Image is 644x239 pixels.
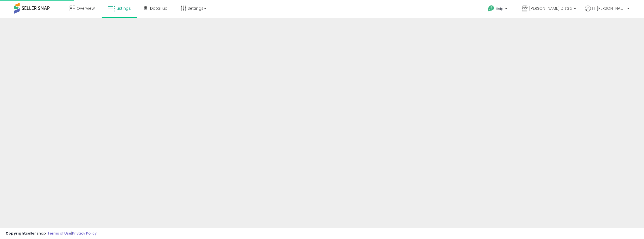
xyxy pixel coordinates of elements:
[150,6,168,11] span: DataHub
[483,1,513,18] a: Help
[585,6,630,18] a: Hi [PERSON_NAME]
[116,6,131,11] span: Listings
[6,231,97,236] div: seller snap | |
[6,231,26,236] strong: Copyright
[529,6,572,11] span: [PERSON_NAME] Distro
[77,6,95,11] span: Overview
[72,231,97,236] a: Privacy Policy
[496,6,503,11] span: Help
[48,231,71,236] a: Terms of Use
[488,5,494,12] i: Get Help
[592,6,626,11] span: Hi [PERSON_NAME]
